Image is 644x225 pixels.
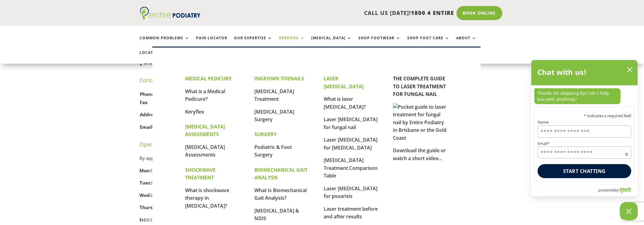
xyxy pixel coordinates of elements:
[598,185,638,196] a: Powered by Olark
[531,60,638,196] div: olark chatbox
[254,187,307,202] a: What Is Biomechanical Gait Analysis?
[538,164,631,178] button: Start chatting
[279,36,305,49] a: Services
[393,147,446,162] a: Download the guide or watch a short video...
[140,180,152,186] strong: Tues:
[538,120,631,124] label: Name
[140,99,148,105] strong: Fax
[537,66,587,78] h2: Chat with us!
[254,167,308,181] strong: BIOMECHANICAL GAIT ANALYSIS
[140,15,201,21] a: Entire Podiatry
[312,36,352,49] a: [MEDICAL_DATA]
[196,36,228,49] a: Pain Locator
[140,217,147,223] strong: Fri:
[538,146,631,159] input: Email
[324,136,377,151] a: Laser [MEDICAL_DATA] for [MEDICAL_DATA]
[140,192,151,198] strong: Wed:
[538,142,631,146] label: Email*
[140,167,151,174] strong: Mon:
[140,141,248,148] h4: Opening Hours
[140,76,248,84] h4: Contact Details
[625,65,635,74] button: close chatbox
[140,111,158,118] strong: Address
[254,88,294,103] a: [MEDICAL_DATA] Treatment
[185,108,204,115] a: Keryflex
[456,6,502,20] a: Book Online
[234,36,273,49] a: Our Expertise
[140,204,248,212] div: 12:00pm - 6:30pm
[140,167,248,175] div: 9:00am - 6:00pm
[324,185,377,200] a: Laser [MEDICAL_DATA] for psoarisis
[254,75,304,82] strong: INGROWN TOENAILS
[625,152,628,155] span: Required field
[324,75,363,90] strong: LASER [MEDICAL_DATA]
[140,7,201,19] img: logo (1)
[140,179,248,187] div: 9:00am - 6:00pm
[224,9,454,17] p: CALL US [DATE]!
[185,75,232,82] strong: MEDICAL PEDICURE
[254,108,294,123] a: [MEDICAL_DATA] Surgery
[359,36,401,49] a: Shop Footwear
[393,103,448,142] img: Pocket guide to laser treatment for fungal nail by Entire Podiatry in Brisbane or the Gold Coast
[254,144,292,158] a: Podiatric & Foot Surgery
[620,202,638,220] button: Close Chatbox
[456,36,477,49] a: About
[140,154,248,162] div: By appointment only
[185,144,225,158] a: [MEDICAL_DATA] Assessments
[185,187,229,209] a: What is shockwave therapy in [MEDICAL_DATA]?
[598,186,614,194] span: powered
[534,88,621,104] p: Thanks for stopping by! Can I help you with anything?
[140,124,153,130] strong: Email
[324,116,377,131] a: Laser [MEDICAL_DATA] for fungal nail
[411,9,454,16] span: 1800 4 ENTIRE
[140,204,154,210] strong: Thurs:
[615,186,619,194] span: by
[140,216,248,224] div: 9:00am - 6:00pm
[254,131,277,138] strong: SURGERY
[393,75,446,97] a: THE COMPLETE GUIDE TO LASER TREATMENT FOR FUNGAL NAIL
[324,157,377,179] a: [MEDICAL_DATA] Treatment Comparison Table
[538,114,631,118] p: * indicates a required field
[531,85,638,107] div: chat
[408,36,450,49] a: Shop Foot Care
[140,36,190,49] a: Common Problems
[324,206,378,220] a: Laser treatment before and after results
[140,91,154,97] strong: Phone
[185,167,215,181] strong: SHOCKWAVE TREATMENT
[538,125,631,138] input: Name
[140,192,248,199] div: 8:00am - 5:00pm
[185,123,225,138] strong: [MEDICAL_DATA] ASSESSMENTS
[185,88,225,103] a: What is a Medical Pedicure?
[140,51,170,64] a: Locations
[324,96,366,110] a: What is laser [MEDICAL_DATA]?
[254,207,299,222] a: [MEDICAL_DATA] & NDIS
